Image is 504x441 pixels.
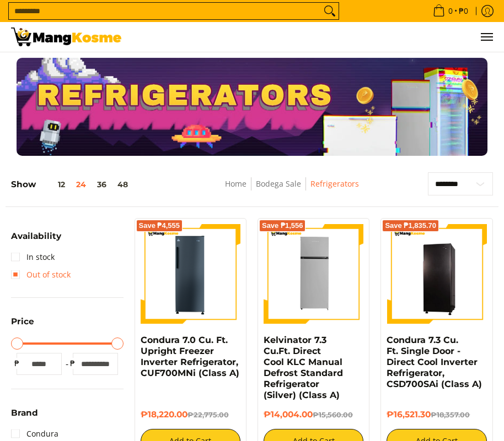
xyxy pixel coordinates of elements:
[36,180,71,189] button: 12
[11,409,38,417] span: Brand
[11,409,38,425] summary: Open
[11,317,34,325] span: Price
[256,178,301,189] a: Bodega Sale
[141,335,239,378] a: Condura 7.0 Cu. Ft. Upright Freezer Inverter Refrigerator, CUF700MNi (Class A)
[431,411,470,419] del: ₱18,357.00
[264,409,363,420] h6: ₱14,004.00
[112,180,133,189] button: 48
[71,180,92,189] button: 24
[132,22,493,52] nav: Main Menu
[141,409,240,420] h6: ₱18,220.00
[11,28,121,46] img: Bodega Sale Refrigerator l Mang Kosme: Home Appliances Warehouse Sale
[11,248,55,266] a: In stock
[67,358,78,369] span: ₱
[11,232,61,240] span: Availability
[225,178,246,189] a: Home
[387,409,486,420] h6: ₱16,521.30
[264,224,363,324] img: Kelvinator 7.3 Cu.Ft. Direct Cool KLC Manual Defrost Standard Refrigerator (Silver) (Class A)
[387,335,482,389] a: Condura 7.3 Cu. Ft. Single Door - Direct Cool Inverter Refrigerator, CSD700SAi (Class A)
[187,411,229,419] del: ₱22,775.00
[457,7,470,15] span: ₱0
[92,180,112,189] button: 36
[11,317,34,334] summary: Open
[310,178,359,189] a: Refrigerators
[141,224,240,324] img: Condura 7.0 Cu. Ft. Upright Freezer Inverter Refrigerator, CUF700MNi (Class A)
[321,3,339,19] button: Search
[11,179,133,189] h5: Show
[480,22,493,52] button: Menu
[387,225,486,323] img: Condura 7.3 Cu. Ft. Single Door - Direct Cool Inverter Refrigerator, CSD700SAi (Class A)
[430,5,471,17] span: •
[183,177,401,202] nav: Breadcrumbs
[447,7,454,15] span: 0
[132,22,493,52] ul: Customer Navigation
[385,222,436,229] span: Save ₱1,835.70
[313,411,353,419] del: ₱15,560.00
[139,222,180,229] span: Save ₱4,555
[11,358,22,369] span: ₱
[11,232,61,248] summary: Open
[264,335,343,400] a: Kelvinator 7.3 Cu.Ft. Direct Cool KLC Manual Defrost Standard Refrigerator (Silver) (Class A)
[262,222,303,229] span: Save ₱1,556
[11,266,71,284] a: Out of stock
